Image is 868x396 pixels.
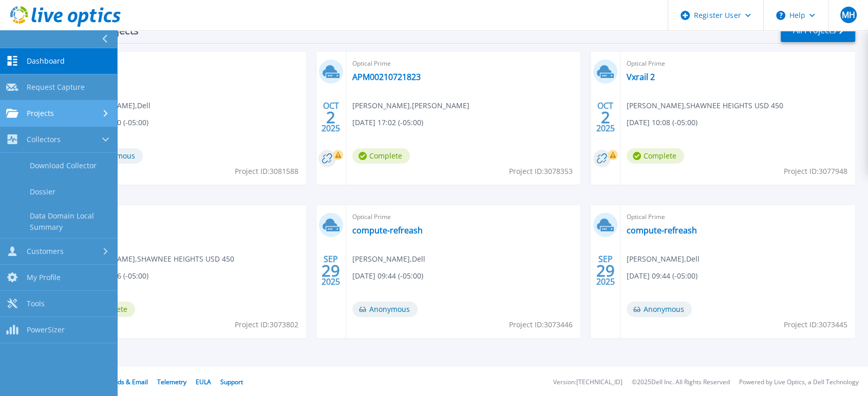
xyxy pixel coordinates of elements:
span: Project ID: 3077948 [784,166,847,177]
a: EULA [196,378,211,386]
span: Optical Prime [627,58,849,69]
span: Optical Prime [352,211,575,223]
a: compute-refreash [627,225,697,235]
li: Version: [TECHNICAL_ID] [553,379,622,386]
span: 29 [322,266,340,275]
span: 29 [596,266,615,275]
li: Powered by Live Optics, a Dell Technology [739,379,859,386]
span: Anonymous [627,302,692,317]
span: Collectors [27,135,61,144]
span: [PERSON_NAME] , Dell [352,253,425,265]
div: OCT 2025 [321,98,341,136]
span: Complete [352,148,410,164]
span: 2 [601,113,610,122]
div: SEP 2025 [596,252,615,289]
span: Project ID: 3073445 [784,319,847,330]
a: Vxrail 2 [627,72,655,82]
span: [PERSON_NAME] , [PERSON_NAME] [352,100,469,111]
span: Complete [627,148,684,164]
span: Project ID: 3078353 [509,166,573,177]
span: Project ID: 3073802 [235,319,298,330]
div: SEP 2025 [321,252,341,289]
span: Project ID: 3081588 [235,166,298,177]
span: Optical Prime [78,58,300,69]
span: Optical Prime [627,211,849,223]
span: [DATE] 09:44 (-05:00) [627,270,697,282]
span: [DATE] 17:02 (-05:00) [352,117,423,128]
a: APM00210721823 [352,72,421,82]
span: Tools [27,299,45,308]
span: Dashboard [27,56,65,66]
span: PowerSizer [27,325,65,334]
span: Request Capture [27,83,85,92]
span: Project ID: 3073446 [509,319,573,330]
span: Customers [27,247,64,256]
span: [DATE] 09:44 (-05:00) [352,270,423,282]
span: 2 [326,113,335,122]
a: compute-refreash [352,225,423,235]
span: [DATE] 10:08 (-05:00) [627,117,697,128]
span: [PERSON_NAME] , Dell [627,253,700,265]
a: Ads & Email [114,378,148,386]
li: © 2025 Dell Inc. All Rights Reserved [632,379,730,386]
a: Telemetry [157,378,186,386]
span: [PERSON_NAME] , SHAWNEE HEIGHTS USD 450 [78,253,234,265]
span: Anonymous [352,302,418,317]
div: OCT 2025 [596,98,615,136]
a: Support [220,378,243,386]
span: [PERSON_NAME] , SHAWNEE HEIGHTS USD 450 [627,100,783,111]
span: My Profile [27,273,61,282]
span: Optical Prime [78,211,300,223]
span: MH [841,11,855,19]
span: Projects [27,109,54,118]
span: Optical Prime [352,58,575,69]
